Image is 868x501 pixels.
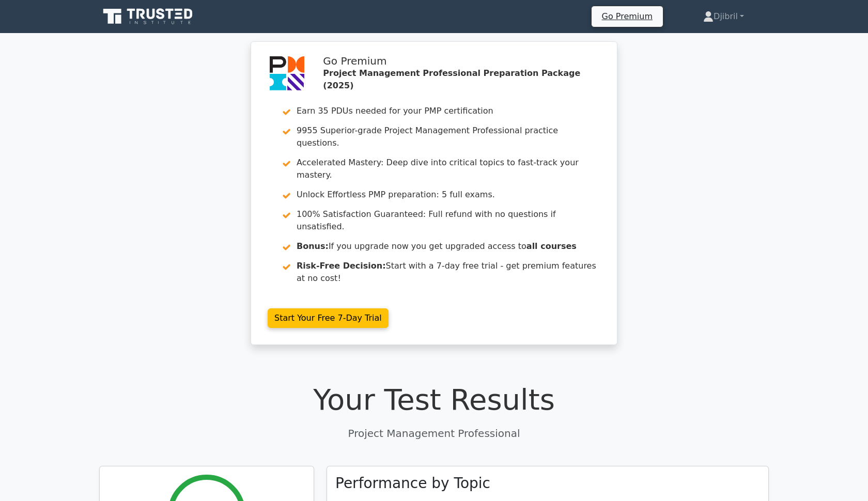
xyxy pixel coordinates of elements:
[678,6,769,27] a: Djibril
[99,426,769,441] p: Project Management Professional
[335,475,490,492] h3: Performance by Topic
[268,308,389,328] a: Start Your Free 7-Day Trial
[596,9,659,23] a: Go Premium
[99,382,769,417] h1: Your Test Results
